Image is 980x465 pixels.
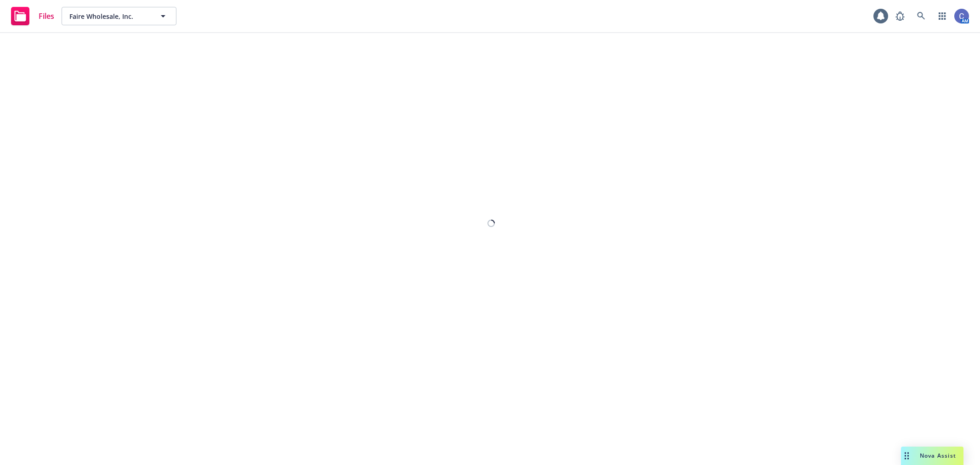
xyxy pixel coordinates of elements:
a: Search [912,7,930,25]
span: Files [39,12,54,20]
a: Report a Bug [891,7,909,25]
span: Nova Assist [920,452,956,459]
button: Faire Wholesale, Inc. [62,7,176,25]
span: Faire Wholesale, Inc. [69,11,149,21]
div: Drag to move [901,447,912,465]
a: Files [7,3,58,29]
img: photo [954,9,969,23]
button: Nova Assist [901,447,963,465]
a: Switch app [933,7,952,25]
